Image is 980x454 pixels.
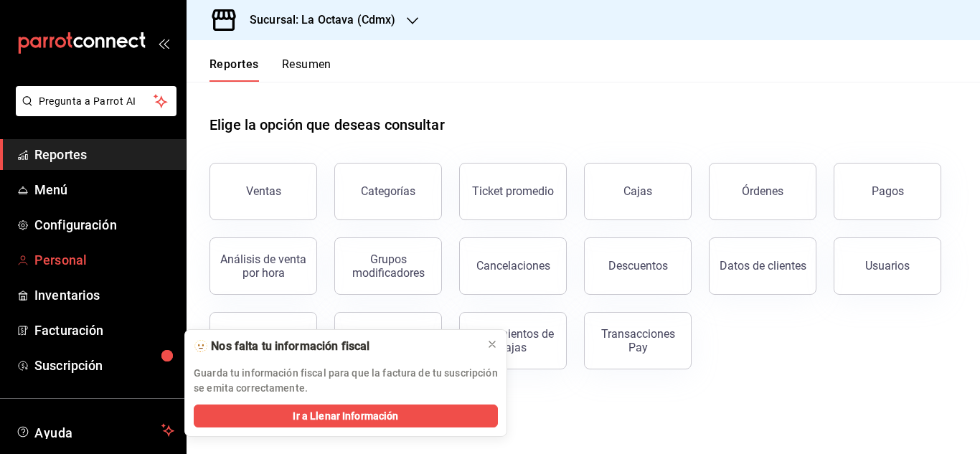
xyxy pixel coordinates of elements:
[584,312,692,369] button: Transacciones Pay
[209,57,259,82] button: Reportes
[344,252,433,280] div: Grupos modificadores
[584,163,692,220] a: Cajas
[472,184,554,198] div: Ticket promedio
[593,327,682,354] div: Transacciones Pay
[209,237,317,295] button: Análisis de venta por hora
[246,184,281,198] div: Ventas
[865,259,910,273] div: Usuarios
[742,184,783,198] div: Órdenes
[34,145,174,164] span: Reportes
[209,312,317,369] button: Reporte de asistencia
[608,259,668,273] div: Descuentos
[720,259,806,273] div: Datos de clientes
[709,163,816,220] button: Órdenes
[219,327,308,354] div: Reporte de asistencia
[194,339,475,354] div: 🫥 Nos falta tu información fiscal
[459,163,567,220] button: Ticket promedio
[34,180,174,199] span: Menú
[34,250,174,270] span: Personal
[34,422,156,439] span: Ayuda
[709,237,816,295] button: Datos de clientes
[584,237,692,295] button: Descuentos
[459,312,567,369] button: Movimientos de cajas
[209,163,317,220] button: Ventas
[344,327,433,354] div: Costos y márgenes
[834,163,941,220] button: Pagos
[459,237,567,295] button: Cancelaciones
[623,183,653,200] div: Cajas
[209,57,331,82] div: navigation tabs
[194,405,498,427] button: Ir a Llenar Información
[468,327,557,354] div: Movimientos de cajas
[34,285,174,305] span: Inventarios
[872,184,904,198] div: Pagos
[158,37,169,49] button: open_drawer_menu
[293,409,398,424] span: Ir a Llenar Información
[34,356,174,375] span: Suscripción
[238,11,395,29] h3: Sucursal: La Octava (Cdmx)
[34,215,174,235] span: Configuración
[282,57,331,82] button: Resumen
[194,366,498,396] p: Guarda tu información fiscal para que la factura de tu suscripción se emita correctamente.
[476,259,550,273] div: Cancelaciones
[361,184,415,198] div: Categorías
[834,237,941,295] button: Usuarios
[334,237,442,295] button: Grupos modificadores
[39,94,154,109] span: Pregunta a Parrot AI
[334,163,442,220] button: Categorías
[219,252,308,280] div: Análisis de venta por hora
[34,321,174,340] span: Facturación
[209,114,445,136] h1: Elige la opción que deseas consultar
[16,86,176,116] button: Pregunta a Parrot AI
[334,312,442,369] button: Costos y márgenes
[10,104,176,119] a: Pregunta a Parrot AI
